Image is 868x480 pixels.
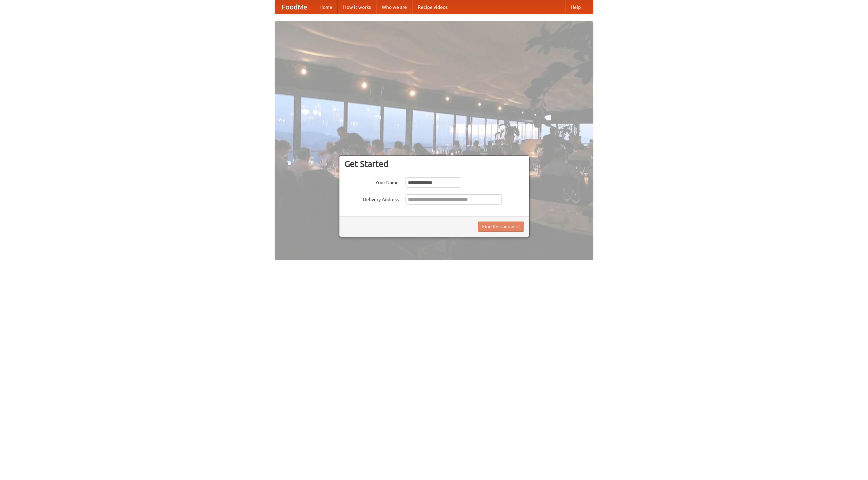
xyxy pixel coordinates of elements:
a: Who we are [376,0,412,14]
h3: Get Started [344,159,524,169]
a: Help [565,0,586,14]
a: Home [314,0,338,14]
label: Your Name [344,177,399,186]
label: Delivery Address [344,194,399,203]
a: Recipe videos [412,0,453,14]
a: FoodMe [275,0,314,14]
button: Find Restaurants! [478,222,524,232]
a: How it works [338,0,376,14]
